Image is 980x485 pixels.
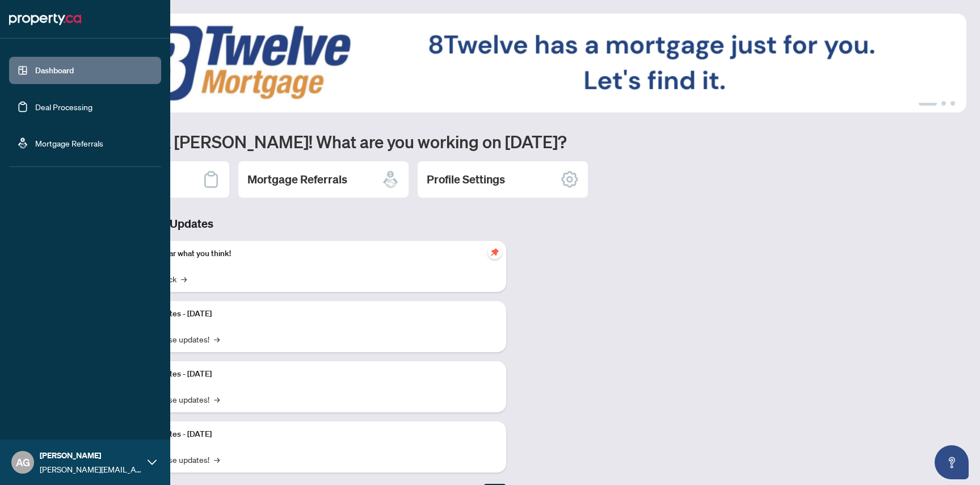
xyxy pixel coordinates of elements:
span: [PERSON_NAME][EMAIL_ADDRESS][DOMAIN_NAME] [40,463,142,475]
p: Platform Updates - [DATE] [119,368,497,381]
span: [PERSON_NAME] [40,449,142,462]
span: → [214,453,220,466]
h2: Mortgage Referrals [247,172,347,187]
h1: Welcome back [PERSON_NAME]! What are you working on [DATE]? [59,131,966,152]
span: → [214,333,220,345]
p: Platform Updates - [DATE] [119,428,497,441]
button: 1 [919,101,937,106]
button: Open asap [935,445,969,479]
span: → [181,273,187,285]
img: logo [9,10,81,28]
span: pushpin [488,245,502,259]
p: We want to hear what you think! [119,248,497,260]
p: Platform Updates - [DATE] [119,308,497,320]
a: Dashboard [35,65,74,76]
h2: Profile Settings [427,172,505,187]
a: Mortgage Referrals [35,138,103,148]
span: AG [16,454,30,470]
span: → [214,393,220,405]
button: 2 [941,101,946,106]
h3: Brokerage & Industry Updates [59,216,506,232]
button: 3 [950,101,955,106]
a: Deal Processing [35,102,92,112]
img: Slide 0 [59,14,966,112]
